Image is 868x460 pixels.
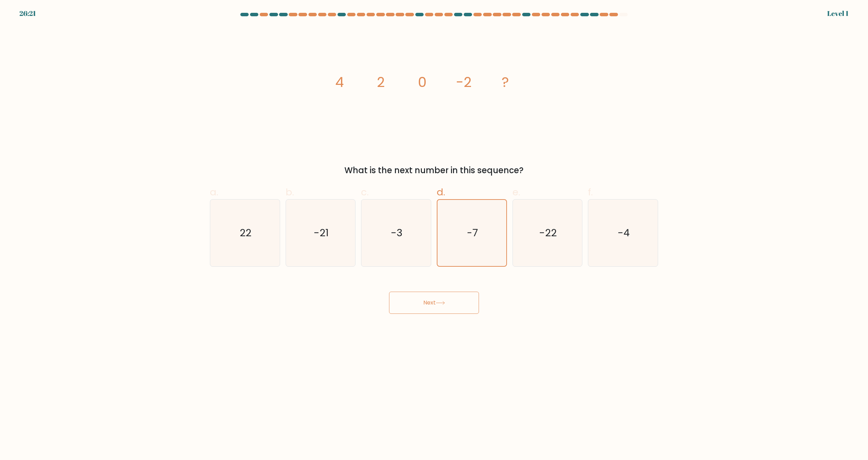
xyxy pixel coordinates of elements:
span: a. [210,185,218,199]
text: -4 [618,226,630,240]
span: d. [437,185,445,199]
tspan: 4 [335,72,344,92]
div: Level 1 [827,8,849,19]
text: -21 [314,226,329,240]
text: 22 [240,226,251,240]
text: -3 [391,226,403,240]
span: e. [513,185,520,199]
span: f. [588,185,593,199]
div: 26:21 [19,8,36,19]
span: c. [361,185,369,199]
tspan: ? [502,72,509,92]
tspan: 0 [418,72,427,92]
text: -7 [467,226,478,240]
button: Next [389,292,479,314]
tspan: -2 [456,72,472,92]
tspan: 2 [377,72,385,92]
text: -22 [539,226,557,240]
div: What is the next number in this sequence? [214,164,654,177]
span: b. [286,185,294,199]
